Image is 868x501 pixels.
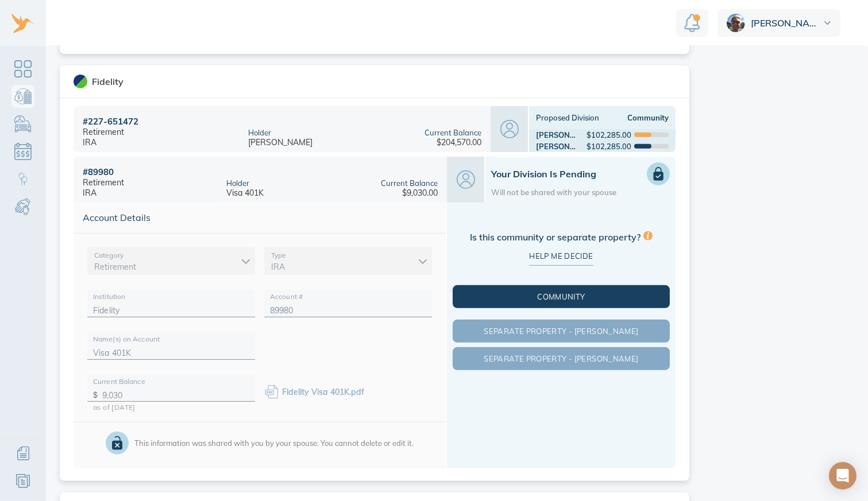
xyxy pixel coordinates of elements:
[226,178,249,188] div: Holder
[11,85,34,108] a: Bank Accounts & Investments
[381,178,438,188] div: Current Balance
[93,389,98,401] p: $
[684,14,700,32] img: Notification
[824,21,831,25] img: dropdown.svg
[93,402,255,413] p: as of [DATE]
[93,336,160,343] label: Name(s) on Account
[491,168,670,180] h1: Your Division is Pending
[226,188,264,198] div: Visa 401K
[270,294,303,301] label: Account #
[264,247,432,275] div: IRA
[11,469,34,492] a: Resources
[83,177,124,188] div: Retirement
[93,379,145,386] label: Current Balance
[83,166,114,177] div: # 89980
[437,137,481,147] div: $204,570.00
[453,320,670,343] button: Separate Property - [PERSON_NAME]
[83,212,437,224] span: Account Details
[11,57,34,80] a: Dashboard
[455,327,668,336] span: Separate Property - [PERSON_NAME]
[83,116,138,127] div: # 227-651472
[425,128,481,137] div: Current Balance
[455,354,668,363] span: Separate Property - [PERSON_NAME]
[402,188,438,198] div: $9,030.00
[603,113,669,122] div: Community
[536,142,576,151] div: [PERSON_NAME]
[83,188,97,198] div: IRA
[92,76,124,87] div: Fidelity
[134,440,414,447] div: This information was shared with you by your spouse. You cannot delete or edit it.
[11,442,34,465] a: Additional Information
[453,285,670,308] button: Community
[453,231,670,266] div: Is this community or separate property?
[536,113,603,122] div: Proposed Division
[83,137,97,147] div: IRA
[491,188,616,197] div: Will not be shared with your spouse
[93,294,125,301] label: Institution
[11,168,34,191] a: Child Custody & Parenting
[529,247,593,266] button: Help me decide
[11,140,34,163] a: Debts & Obligations
[751,18,821,28] span: [PERSON_NAME]
[587,130,631,139] div: $102,285.00
[83,127,124,137] div: Retirement
[248,128,271,137] div: Holder
[829,462,857,490] div: Open Intercom Messenger
[282,387,364,397] a: Fidelity Visa 401K.pdf
[727,14,745,32] img: ee2a253455b5a1643214f6bbf30279a1
[11,195,34,218] a: Child & Spousal Support
[455,292,668,301] span: Community
[11,112,34,135] a: Personal Possessions
[453,347,670,370] button: Separate Property - [PERSON_NAME]
[536,130,576,139] div: [PERSON_NAME]
[248,137,313,147] div: [PERSON_NAME]
[587,142,631,151] div: $102,285.00
[87,247,255,275] div: Retirement
[529,250,593,263] span: Help me decide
